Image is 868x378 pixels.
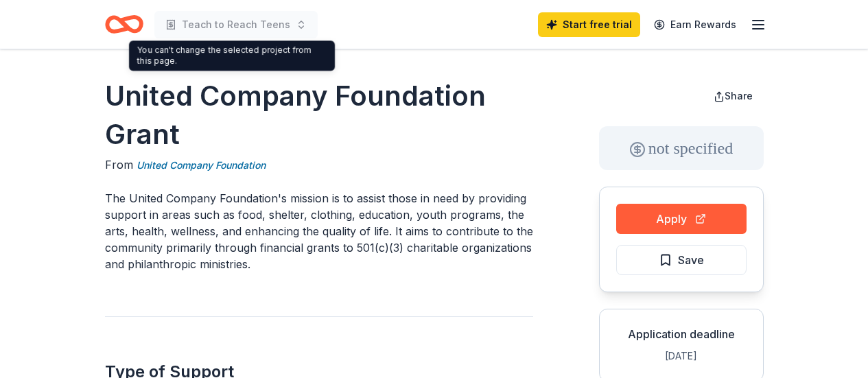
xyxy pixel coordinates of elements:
[137,157,266,174] a: United Company Foundation
[678,251,704,269] span: Save
[105,77,533,154] h1: United Company Foundation Grant
[703,82,764,110] button: Share
[154,11,318,38] button: Teach to Reach Teens
[611,348,752,364] div: [DATE]
[182,16,290,33] span: Teach to Reach Teens
[105,190,533,272] p: The United Company Foundation's mission is to assist those in need by providing support in areas ...
[725,90,753,102] span: Share
[616,245,747,275] button: Save
[616,204,747,234] button: Apply
[599,126,764,170] div: not specified
[538,12,640,37] a: Start free trial
[105,8,143,40] a: Home
[611,326,752,342] div: Application deadline
[646,12,744,37] a: Earn Rewards
[129,40,335,71] div: You can't change the selected project from this page.
[105,156,533,174] div: From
